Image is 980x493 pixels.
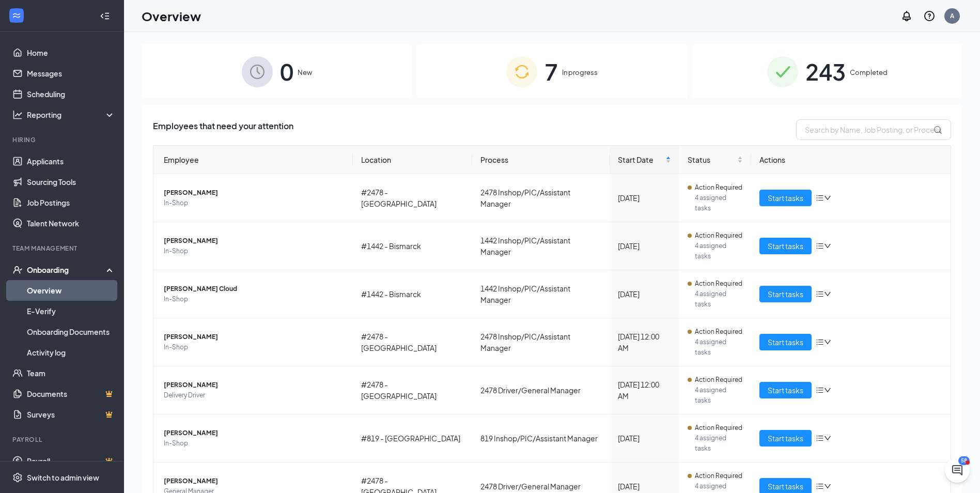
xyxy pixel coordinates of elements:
[353,318,472,366] td: #2478 - [GEOGRAPHIC_DATA]
[816,386,824,394] span: bars
[142,7,201,25] h1: Overview
[759,190,812,206] button: Start tasks
[688,154,736,165] span: Status
[164,236,345,246] span: [PERSON_NAME]
[618,288,671,300] div: [DATE]
[950,11,954,20] div: A
[824,194,831,202] span: down
[824,435,831,442] span: down
[923,10,936,22] svg: QuestionInfo
[816,194,824,202] span: bars
[796,119,951,140] input: Search by Name, Job Posting, or Process
[153,146,353,174] th: Employee
[12,135,113,144] div: Hiring
[695,182,742,193] span: Action Required
[27,172,115,192] a: Sourcing Tools
[164,380,345,390] span: [PERSON_NAME]
[353,270,472,318] td: #1442 - Bismarck
[759,382,812,398] button: Start tasks
[164,476,345,486] span: [PERSON_NAME]
[751,146,951,174] th: Actions
[472,318,610,366] td: 2478 Inshop/PIC/Assistant Manager
[164,390,345,400] span: Delivery Driver
[27,342,115,363] a: Activity log
[164,188,345,198] span: [PERSON_NAME]
[27,321,115,342] a: Onboarding Documents
[27,363,115,383] a: Team
[768,240,803,252] span: Start tasks
[618,192,671,204] div: [DATE]
[27,265,106,275] div: Onboarding
[27,151,115,172] a: Applicants
[618,331,671,353] div: [DATE] 12:00 AM
[353,414,472,463] td: #819 - [GEOGRAPHIC_DATA]
[695,230,742,241] span: Action Required
[850,67,888,78] span: Completed
[100,11,110,21] svg: Collapse
[759,430,812,446] button: Start tasks
[353,222,472,270] td: #1442 - Bismarck
[472,174,610,222] td: 2478 Inshop/PIC/Assistant Manager
[164,438,345,449] span: In-Shop
[27,42,115,63] a: Home
[164,284,345,294] span: [PERSON_NAME] Cloud
[768,433,803,444] span: Start tasks
[695,279,742,289] span: Action Required
[27,63,115,84] a: Messages
[27,110,116,120] div: Reporting
[695,375,742,385] span: Action Required
[824,483,831,490] span: down
[816,338,824,346] span: bars
[945,458,970,483] iframe: Intercom live chat
[353,366,472,414] td: #2478 - [GEOGRAPHIC_DATA]
[472,146,610,174] th: Process
[900,10,913,22] svg: Notifications
[824,290,831,298] span: down
[153,119,293,140] span: Employees that need your attention
[816,242,824,250] span: bars
[816,434,824,442] span: bars
[759,334,812,350] button: Start tasks
[472,270,610,318] td: 1442 Inshop/PIC/Assistant Manager
[164,198,345,208] span: In-Shop
[816,482,824,490] span: bars
[695,289,743,310] span: 4 assigned tasks
[472,414,610,463] td: 819 Inshop/PIC/Assistant Manager
[562,67,598,78] span: In progress
[695,471,742,481] span: Action Required
[768,192,803,204] span: Start tasks
[618,240,671,252] div: [DATE]
[164,342,345,352] span: In-Shop
[759,286,812,302] button: Start tasks
[816,290,824,298] span: bars
[27,451,115,471] a: PayrollCrown
[958,456,970,465] div: 58
[768,384,803,396] span: Start tasks
[805,54,846,89] span: 243
[353,146,472,174] th: Location
[824,242,831,250] span: down
[164,294,345,304] span: In-Shop
[768,336,803,348] span: Start tasks
[12,265,23,275] svg: UserCheck
[618,379,671,402] div: [DATE] 12:00 AM
[12,110,23,120] svg: Analysis
[695,337,743,358] span: 4 assigned tasks
[12,472,23,483] svg: Settings
[27,213,115,234] a: Talent Network
[618,481,671,492] div: [DATE]
[280,54,293,89] span: 0
[12,435,113,444] div: Payroll
[545,54,558,89] span: 7
[679,146,752,174] th: Status
[472,222,610,270] td: 1442 Inshop/PIC/Assistant Manager
[695,385,743,406] span: 4 assigned tasks
[824,338,831,346] span: down
[618,433,671,444] div: [DATE]
[695,433,743,454] span: 4 assigned tasks
[695,327,742,337] span: Action Required
[695,241,743,261] span: 4 assigned tasks
[27,84,115,104] a: Scheduling
[164,332,345,342] span: [PERSON_NAME]
[695,423,742,433] span: Action Required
